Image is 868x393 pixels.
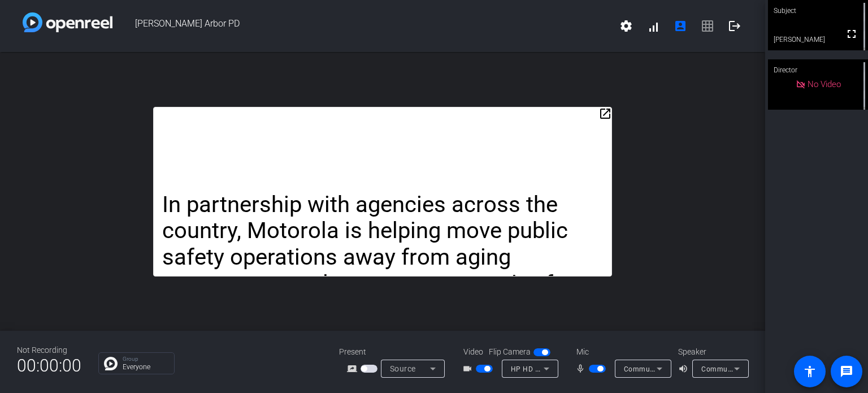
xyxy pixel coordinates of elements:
[390,364,416,373] span: Source
[104,357,118,370] img: Chat Icon
[23,12,112,32] img: white-gradient.svg
[598,107,612,120] mat-icon: open_in_new
[575,362,589,375] mat-icon: mic_none
[701,364,791,373] span: Communications - AirPods
[728,19,741,33] mat-icon: logout
[845,27,858,41] mat-icon: fullscreen
[511,364,604,373] span: HP HD Camera (0408:534c)
[123,364,168,370] p: Everyone
[640,12,667,40] button: signal_cellular_alt
[678,362,692,375] mat-icon: volume_up
[619,19,633,33] mat-icon: settings
[624,364,713,373] span: Communications - AirPods
[565,346,678,358] div: Mic
[463,346,483,358] span: Video
[489,346,531,358] span: Flip Camera
[17,344,81,356] div: Not Recording
[112,12,613,40] span: [PERSON_NAME] Arbor PD
[840,365,853,378] mat-icon: message
[674,19,687,33] mat-icon: account_box
[678,346,746,358] div: Speaker
[803,365,817,378] mat-icon: accessibility
[17,352,81,379] span: 00:00:00
[339,346,452,358] div: Present
[462,362,476,375] mat-icon: videocam_outline
[347,362,361,375] mat-icon: screen_share_outline
[123,356,168,362] p: Group
[768,59,868,81] div: Director
[808,79,841,89] span: No Video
